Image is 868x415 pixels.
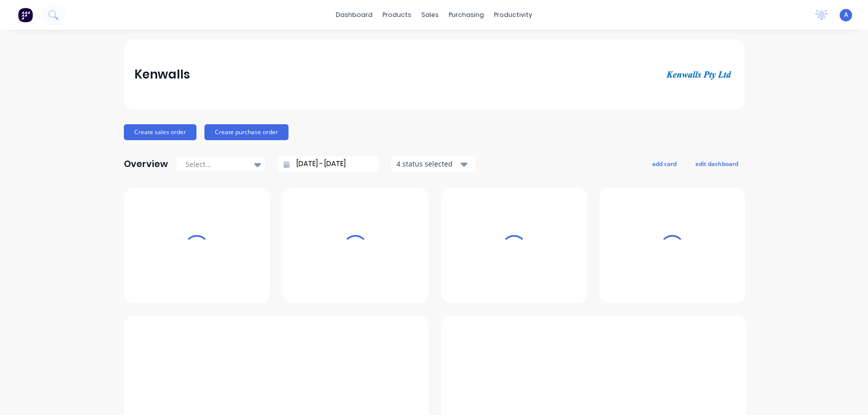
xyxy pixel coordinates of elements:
span: A [844,10,848,19]
div: sales [416,7,444,22]
div: Overview [124,154,168,174]
button: 4 status selected [391,157,476,171]
button: add card [646,157,683,170]
div: Kenwalls [134,65,190,84]
button: edit dashboard [689,157,745,170]
div: 4 status selected [396,159,459,169]
div: purchasing [444,7,489,22]
a: dashboard [331,7,378,22]
div: products [378,7,416,22]
div: productivity [489,7,537,22]
button: Create purchase order [204,124,289,140]
img: Factory [18,7,33,22]
button: Create sales order [124,124,196,140]
img: Kenwalls [664,68,734,81]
